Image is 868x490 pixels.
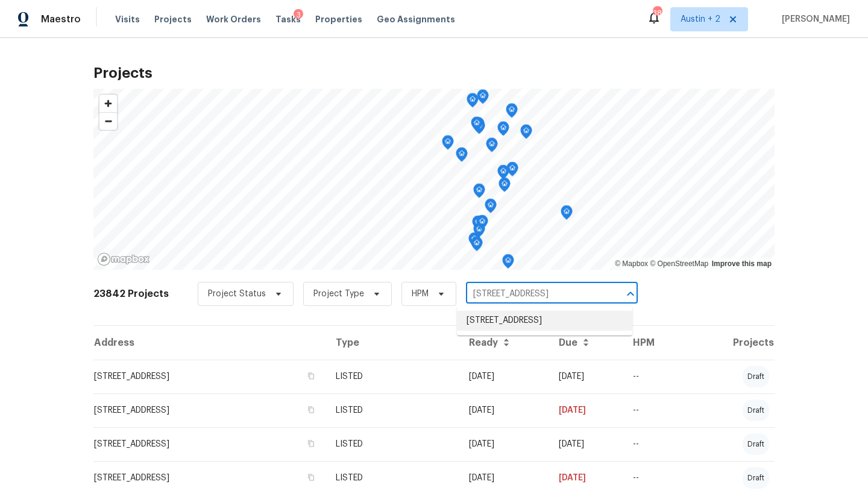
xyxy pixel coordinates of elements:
[476,215,488,234] div: Map marker
[549,360,624,393] td: [DATE]
[93,288,169,300] h2: 23842 Projects
[115,13,140,25] span: Visits
[777,13,850,25] span: [PERSON_NAME]
[294,9,303,21] div: 3
[459,326,549,360] th: Ready
[471,237,483,255] div: Map marker
[561,205,573,224] div: Map marker
[306,438,316,449] button: Copy Address
[743,399,769,421] div: draft
[93,89,775,270] canvas: Map
[306,472,316,483] button: Copy Address
[477,89,489,108] div: Map marker
[486,138,498,156] div: Map marker
[506,103,518,122] div: Map marker
[275,15,301,24] span: Tasks
[467,93,479,112] div: Map marker
[498,177,511,196] div: Map marker
[623,427,683,461] td: --
[681,13,720,25] span: Austin + 2
[326,326,459,360] th: Type
[623,360,683,393] td: --
[471,116,483,135] div: Map marker
[306,371,316,381] button: Copy Address
[442,135,454,154] div: Map marker
[313,288,364,300] span: Project Type
[623,326,683,360] th: HPM
[315,13,362,25] span: Properties
[502,254,514,273] div: Map marker
[743,433,769,455] div: draft
[459,360,549,393] td: [DATE]
[457,311,632,331] li: [STREET_ADDRESS]
[97,252,150,266] a: Mapbox homepage
[93,427,326,461] td: [STREET_ADDRESS]
[306,404,316,415] button: Copy Address
[456,147,468,166] div: Map marker
[468,232,480,251] div: Map marker
[473,183,485,202] div: Map marker
[326,360,459,393] td: LISTED
[377,13,455,25] span: Geo Assignments
[712,259,772,268] a: Improve this map
[615,259,648,268] a: Mapbox
[412,288,429,300] span: HPM
[208,288,266,300] span: Project Status
[743,467,769,489] div: draft
[743,366,769,387] div: draft
[650,259,708,268] a: OpenStreetMap
[520,124,532,143] div: Map marker
[622,285,639,302] button: Close
[549,326,624,360] th: Due
[466,285,604,304] input: Search projects
[473,223,485,241] div: Map marker
[653,7,661,19] div: 38
[93,326,326,360] th: Address
[472,215,484,234] div: Map marker
[497,165,509,183] div: Map marker
[99,112,117,130] button: Zoom out
[326,427,459,461] td: LISTED
[459,393,549,427] td: [DATE]
[99,95,117,112] button: Zoom in
[506,162,518,180] div: Map marker
[99,113,117,130] span: Zoom out
[206,13,261,25] span: Work Orders
[93,360,326,393] td: [STREET_ADDRESS]
[326,393,459,427] td: LISTED
[549,427,624,461] td: [DATE]
[485,199,497,217] div: Map marker
[549,393,624,427] td: [DATE]
[93,67,775,79] h2: Projects
[154,13,192,25] span: Projects
[93,393,326,427] td: [STREET_ADDRESS]
[497,121,509,140] div: Map marker
[684,326,775,360] th: Projects
[459,427,549,461] td: [DATE]
[41,13,81,25] span: Maestro
[623,393,683,427] td: --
